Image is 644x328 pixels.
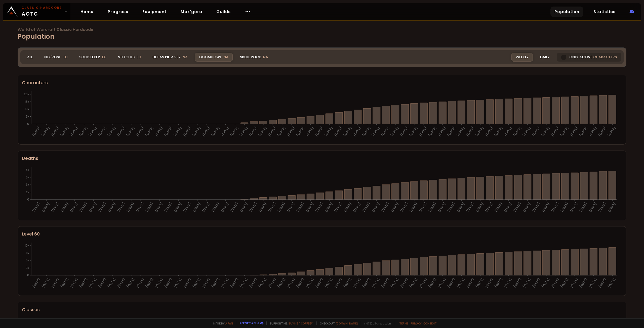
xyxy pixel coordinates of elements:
a: [DOMAIN_NAME] [336,321,358,325]
tspan: 5k [26,175,29,179]
text: [DATE] [97,277,107,289]
tspan: 2k [26,190,29,194]
text: [DATE] [305,202,315,213]
text: [DATE] [277,126,287,137]
text: [DATE] [248,126,258,137]
text: [DATE] [437,126,447,137]
text: [DATE] [399,126,409,137]
text: [DATE] [324,277,334,289]
text: [DATE] [475,126,485,137]
div: Doomhowl [195,53,233,62]
text: [DATE] [88,126,98,137]
text: [DATE] [220,202,230,213]
text: [DATE] [164,126,173,137]
a: Terms [399,321,409,325]
text: [DATE] [579,126,588,137]
text: [DATE] [361,126,371,137]
text: [DATE] [607,202,617,213]
text: [DATE] [550,277,560,289]
text: [DATE] [437,277,447,289]
div: Skull Rock [236,53,272,62]
text: [DATE] [522,126,532,137]
text: [DATE] [343,126,352,137]
a: Equipment [138,7,171,17]
tspan: 20k [24,92,29,96]
text: [DATE] [126,126,136,137]
span: v. d752d5 - production [361,321,391,325]
text: [DATE] [78,202,88,213]
text: [DATE] [286,202,296,213]
text: [DATE] [267,202,277,213]
text: [DATE] [50,202,60,213]
text: [DATE] [248,277,258,289]
text: [DATE] [607,126,617,137]
text: [DATE] [277,202,287,213]
text: [DATE] [258,277,268,289]
text: [DATE] [456,126,466,137]
text: [DATE] [296,202,305,213]
text: [DATE] [314,277,324,289]
text: [DATE] [41,277,51,289]
text: [DATE] [484,126,494,137]
text: [DATE] [31,277,41,289]
text: [DATE] [192,126,202,137]
text: [DATE] [475,277,485,289]
text: [DATE] [465,126,475,137]
text: [DATE] [192,202,202,213]
text: [DATE] [31,202,41,213]
text: [DATE] [211,202,220,213]
a: Population [550,7,583,17]
text: [DATE] [324,202,334,213]
text: [DATE] [569,126,579,137]
text: [DATE] [399,277,409,289]
tspan: 15k [25,100,29,104]
text: [DATE] [107,126,117,137]
text: [DATE] [201,126,211,137]
text: [DATE] [560,202,570,213]
text: [DATE] [447,202,456,213]
text: [DATE] [494,126,503,137]
text: [DATE] [465,277,475,289]
text: [DATE] [41,202,51,213]
text: [DATE] [588,277,598,289]
text: [DATE] [267,277,277,289]
text: [DATE] [503,202,513,213]
small: Classic Hardcore [22,6,62,10]
tspan: 8k [26,251,29,255]
text: [DATE] [239,126,249,137]
text: [DATE] [380,277,390,289]
tspan: 10k [25,243,29,248]
text: [DATE] [116,202,126,213]
text: [DATE] [164,202,173,213]
text: [DATE] [333,202,343,213]
div: Only active [557,53,621,62]
span: characters [593,55,617,60]
text: [DATE] [447,126,456,137]
text: [DATE] [248,202,258,213]
text: [DATE] [541,202,551,213]
text: [DATE] [78,277,88,289]
tspan: 0 [27,273,29,277]
text: [DATE] [296,126,305,137]
text: [DATE] [361,202,371,213]
text: [DATE] [494,202,503,213]
text: [DATE] [173,277,183,289]
text: [DATE] [352,126,362,137]
a: Privacy [411,321,421,325]
text: [DATE] [211,126,220,137]
text: [DATE] [69,126,79,137]
text: [DATE] [428,277,437,289]
text: [DATE] [286,277,296,289]
text: [DATE] [173,126,183,137]
a: Guilds [212,7,235,17]
span: AOTC [22,6,62,18]
text: [DATE] [135,277,145,289]
span: Support me, [266,321,313,325]
text: [DATE] [522,202,532,213]
text: [DATE] [550,202,560,213]
text: [DATE] [343,277,352,289]
tspan: 0 [27,122,29,126]
text: [DATE] [494,277,503,289]
text: [DATE] [399,202,409,213]
text: [DATE] [314,126,324,137]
